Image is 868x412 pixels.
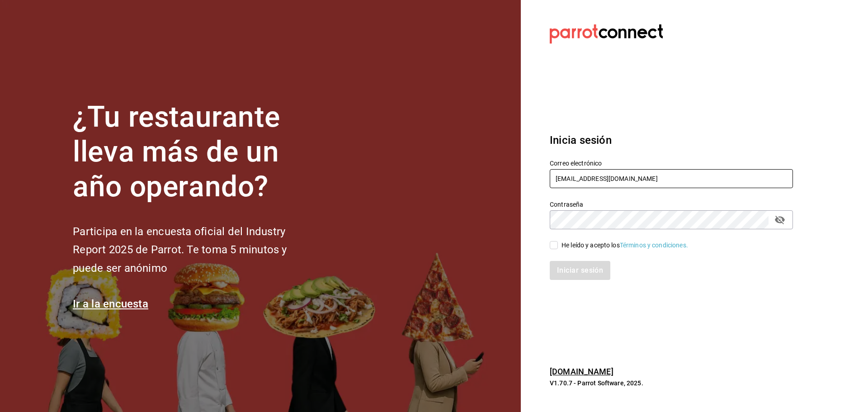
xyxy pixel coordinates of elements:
p: V1.70.7 - Parrot Software, 2025. [550,379,793,388]
label: Correo electrónico [550,160,793,166]
h2: Participa en la encuesta oficial del Industry Report 2025 de Parrot. Te toma 5 minutos y puede se... [73,223,317,278]
h1: ¿Tu restaurante lleva más de un año operando? [73,100,317,204]
a: Ir a la encuesta [73,298,148,310]
a: [DOMAIN_NAME] [550,367,613,376]
a: Términos y condiciones. [620,242,688,249]
div: He leído y acepto los [561,241,688,250]
button: passwordField [772,212,788,227]
h3: Inicia sesión [550,132,793,148]
input: Ingresa tu correo electrónico [550,169,793,188]
label: Contraseña [550,201,793,208]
